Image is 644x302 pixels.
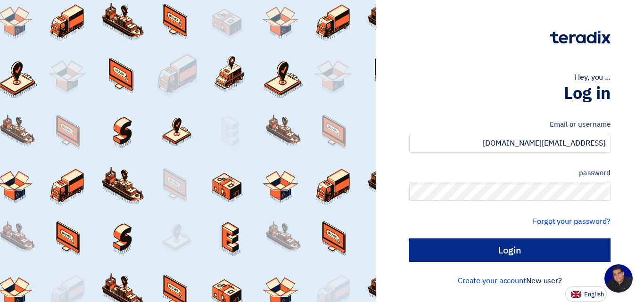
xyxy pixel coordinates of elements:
a: Create your account [458,275,526,286]
img: Teradix logo [550,31,611,44]
font: Hey, you ... [575,72,611,83]
font: New user? [526,275,562,286]
input: Login [409,238,611,262]
font: English [584,290,604,299]
font: password [579,168,611,178]
input: Enter your work email or username... [409,134,611,153]
div: Open chat [604,264,633,293]
font: Log in [564,81,611,106]
button: English [565,286,607,302]
font: Email or username [550,119,611,130]
a: Forgot your password? [533,216,611,227]
img: en-US.png [571,291,581,298]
